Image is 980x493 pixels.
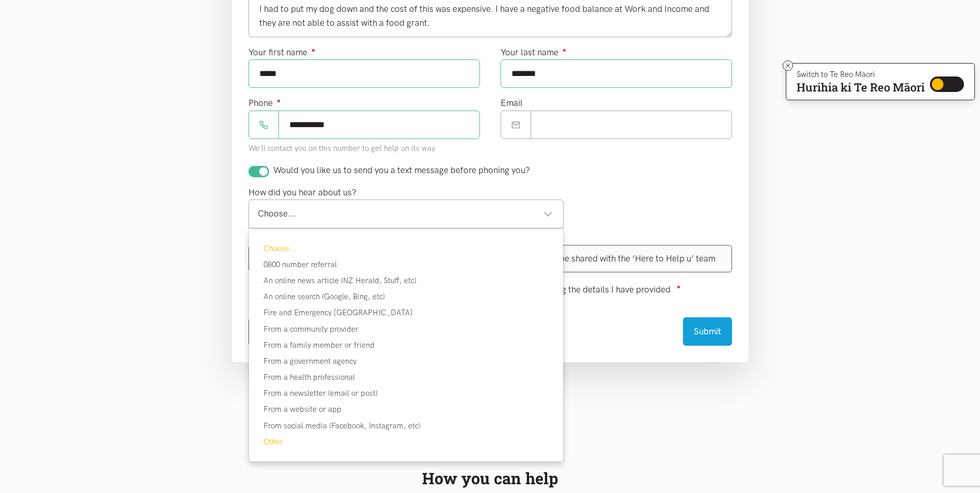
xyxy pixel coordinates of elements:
[244,466,736,491] div: How you can help
[501,45,567,59] label: Your last name
[249,290,564,303] div: An online search (Google, Bing, etc)
[249,258,564,271] div: 0800 number referral
[249,436,564,448] div: Other
[249,323,564,335] div: From a community provider
[248,45,316,59] label: Your first name
[312,46,316,54] sup: ●
[249,306,564,319] div: Fire and Emergency [GEOGRAPHIC_DATA]
[249,403,564,415] div: From a website or app
[278,111,480,139] input: Phone number
[249,387,564,399] div: From a newsletter (email or post)
[683,317,732,346] button: Submit
[249,371,564,383] div: From a health professional
[249,242,564,255] div: Choose...
[797,83,925,92] p: Hurihia ki Te Reo Māori
[563,46,567,54] sup: ●
[249,355,564,367] div: From a government agency
[249,339,564,351] div: From a family member or friend
[258,207,553,221] div: Choose...
[248,186,356,199] label: How did you hear about us?
[248,96,281,110] label: Phone
[273,165,530,175] span: Would you like us to send you a text message before phoning you?
[249,274,564,287] div: An online news article (NZ Herald, Stuff, etc)
[501,96,523,110] label: Email
[277,97,281,104] sup: ●
[248,144,437,153] small: We'll contact you on this number to get help on its way.
[797,71,925,78] p: Switch to Te Reo Māori
[677,283,681,290] sup: ●
[531,111,732,139] input: Email
[249,420,564,432] div: From social media (Facebook, Instagram, etc)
